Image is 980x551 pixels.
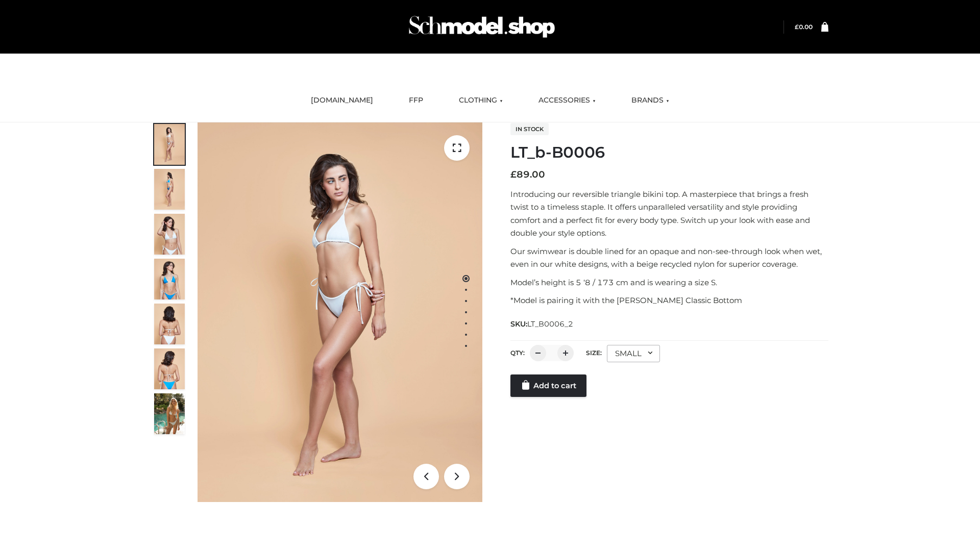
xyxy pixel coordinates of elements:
[510,143,828,162] h1: LT_b-B0006
[510,169,517,180] span: £
[154,304,185,344] img: ArielClassicBikiniTop_CloudNine_AzureSky_OW114ECO_7-scaled.jpg
[510,374,586,397] a: Add to cart
[510,188,828,240] p: Introducing our reversible triangle bikini top. A masterpiece that brings a fresh twist to a time...
[154,214,185,255] img: ArielClassicBikiniTop_CloudNine_AzureSky_OW114ECO_3-scaled.jpg
[607,345,660,362] div: SMALL
[198,122,482,502] img: LT_b-B0006
[624,89,677,112] a: BRANDS
[154,348,185,389] img: ArielClassicBikiniTop_CloudNine_AzureSky_OW114ECO_8-scaled.jpg
[510,318,574,330] span: SKU:
[531,89,603,112] a: ACCESSORIES
[510,294,828,307] p: *Model is pairing it with the [PERSON_NAME] Classic Bottom
[795,23,813,31] bdi: 0.00
[154,259,185,299] img: ArielClassicBikiniTop_CloudNine_AzureSky_OW114ECO_4-scaled.jpg
[154,169,185,210] img: ArielClassicBikiniTop_CloudNine_AzureSky_OW114ECO_2-scaled.jpg
[527,319,573,329] span: LT_B0006_2
[401,89,431,112] a: FFP
[510,169,545,180] bdi: 89.00
[405,7,558,47] img: Schmodel Admin 964
[510,123,549,135] span: In stock
[510,245,828,271] p: Our swimwear is double lined for an opaque and non-see-through look when wet, even in our white d...
[303,89,381,112] a: [DOMAIN_NAME]
[154,393,185,434] img: Arieltop_CloudNine_AzureSky2.jpg
[510,276,828,289] p: Model’s height is 5 ‘8 / 173 cm and is wearing a size S.
[510,349,525,357] label: QTY:
[154,124,185,165] img: ArielClassicBikiniTop_CloudNine_AzureSky_OW114ECO_1-scaled.jpg
[451,89,510,112] a: CLOTHING
[795,23,813,31] a: £0.00
[586,349,602,357] label: Size:
[795,23,799,31] span: £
